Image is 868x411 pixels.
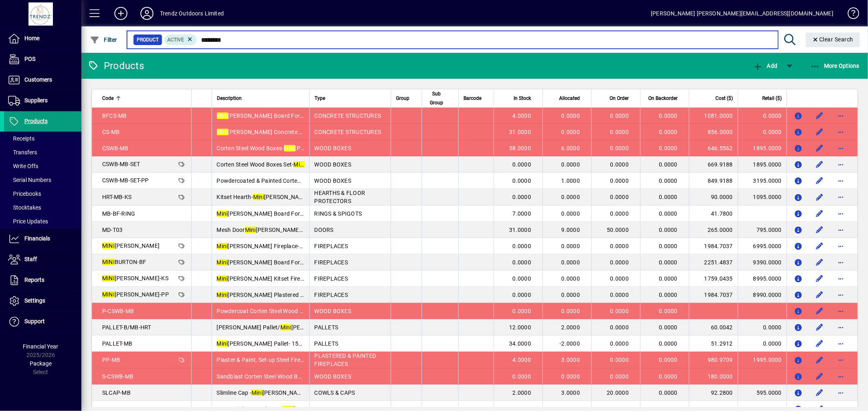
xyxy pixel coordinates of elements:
[464,94,489,103] div: Barcode
[24,76,52,83] span: Customers
[834,353,847,366] button: More options
[648,94,678,103] span: On Backorder
[689,352,738,368] td: 980.9709
[8,135,35,142] span: Receipts
[4,187,81,201] a: Pricebooks
[217,292,636,298] span: [PERSON_NAME] Plastered & Painted Fireplace- Including Concrete Structure, 6mm Steel Firebox, 304...
[217,357,399,363] span: Plaster & Paint, Set-up Steel Firebox on [PERSON_NAME] Fireplace
[738,385,787,401] td: 595.0000
[30,360,52,367] span: Package
[513,389,531,396] span: 2.0000
[513,243,531,249] span: 0.0000
[607,389,629,396] span: 20.0000
[738,319,787,335] td: 0.0000
[513,112,531,119] span: 4.0000
[4,270,81,290] a: Reports
[509,129,531,135] span: 31.0000
[102,340,132,347] span: PALLET-MB
[738,222,787,238] td: 795.0000
[610,177,629,184] span: 0.0000
[4,311,81,332] a: Support
[102,210,136,217] span: MB-BF-RING
[715,94,733,103] span: Cost ($)
[562,227,580,233] span: 9.0000
[562,194,580,200] span: 0.0000
[217,373,368,380] span: Sandblast Corten Steel Wood Boxes- [PERSON_NAME]
[562,259,580,266] span: 0.0000
[513,357,531,363] span: 4.0000
[738,156,787,173] td: 1895.0000
[464,94,481,103] span: Barcode
[813,337,826,350] button: Edit
[24,256,37,262] span: Staff
[689,108,738,124] td: 1081.0000
[513,177,531,184] span: 0.0000
[315,145,352,151] span: WOOD BOXES
[24,235,50,242] span: Financials
[217,94,242,103] span: Description
[659,227,678,233] span: 0.0000
[217,161,350,168] span: Corten Steel Wood Boxes Set- [PERSON_NAME]
[738,287,787,303] td: 8990.0000
[813,353,826,366] button: Edit
[562,243,580,249] span: 0.0000
[4,229,81,249] a: Financials
[315,227,334,233] span: DOORS
[164,35,197,45] mat-chip: Activation Status: Active
[659,145,678,151] span: 0.0000
[597,94,636,103] div: On Order
[24,118,48,124] span: Products
[610,292,629,298] span: 0.0000
[24,97,48,104] span: Suppliers
[513,194,531,200] span: 0.0000
[813,386,826,399] button: Edit
[217,227,353,233] span: Mesh Door [PERSON_NAME]- (Galvanised Black)
[8,190,41,197] span: Pricebooks
[659,357,678,363] span: 0.0000
[102,259,146,265] span: BURTON-BF
[8,177,51,183] span: Serial Numbers
[659,210,678,217] span: 0.0000
[88,32,119,47] button: Filter
[610,94,629,103] span: On Order
[513,373,531,380] span: 0.0000
[689,222,738,238] td: 265.0000
[217,243,583,249] span: [PERSON_NAME] Fireplace- Including Concrete Structure, 6mm Steel Firebox, 304 Grade Stainless Ste...
[217,129,228,135] em: Mini
[610,129,629,135] span: 0.0000
[513,308,531,314] span: 0.0000
[102,94,186,103] div: Code
[659,129,678,135] span: 0.0000
[562,324,580,331] span: 2.0000
[562,357,580,363] span: 3.0000
[23,343,59,350] span: Financial Year
[562,112,580,119] span: 0.0000
[842,2,858,28] a: Knowledge Base
[280,324,291,331] em: Mini
[245,227,256,233] em: Mini
[315,190,365,204] span: HEARTHS & FLOOR PROTECTORS
[751,58,779,73] button: Add
[610,275,629,282] span: 0.0000
[659,389,678,396] span: 0.0000
[738,173,787,189] td: 3195.0000
[659,275,678,282] span: 0.0000
[738,254,787,270] td: 9390.0000
[315,259,348,266] span: FIREPLACES
[813,174,826,187] button: Edit
[813,305,826,318] button: Edit
[514,94,531,103] span: In Stock
[217,389,308,396] span: Slimline Cap - [PERSON_NAME]
[102,291,115,298] em: MINI
[4,291,81,311] a: Settings
[813,190,826,203] button: Edit
[217,292,228,298] em: Mini
[315,324,339,331] span: PALLETS
[315,243,348,249] span: FIREPLACES
[509,340,531,347] span: 34.0000
[315,275,348,282] span: FIREPLACES
[689,287,738,303] td: 1984.7037
[108,6,134,21] button: Add
[102,389,131,396] span: SLCAP-MB
[253,194,264,200] em: Mini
